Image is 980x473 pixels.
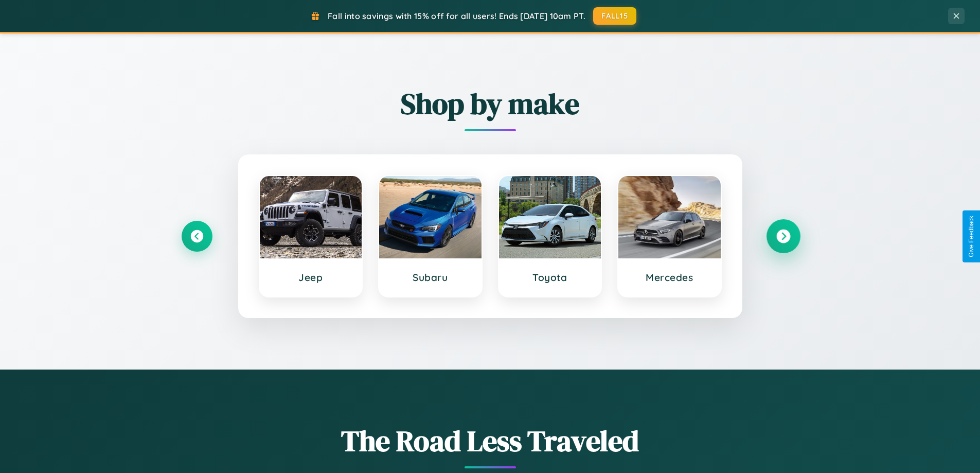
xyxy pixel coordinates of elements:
[389,271,471,284] h3: Subaru
[182,84,799,124] h2: Shop by make
[509,271,591,284] h3: Toyota
[593,7,636,25] button: FALL15
[328,11,585,21] span: Fall into savings with 15% off for all users! Ends [DATE] 10am PT.
[629,271,710,284] h3: Mercedes
[182,421,799,461] h1: The Road Less Traveled
[270,271,352,284] h3: Jeep
[968,216,975,257] div: Give Feedback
